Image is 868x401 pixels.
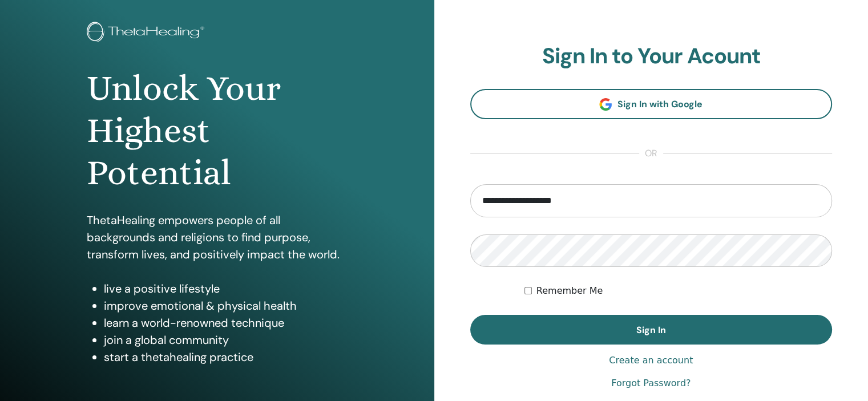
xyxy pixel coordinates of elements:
li: live a positive lifestyle [104,280,348,297]
li: improve emotional & physical health [104,297,348,314]
li: learn a world-renowned technique [104,314,348,331]
h1: Unlock Your Highest Potential [87,67,348,195]
span: Sign In with Google [617,98,703,110]
button: Sign In [470,315,833,345]
a: Sign In with Google [470,89,833,119]
span: or [639,147,663,160]
a: Create an account [609,354,693,367]
p: ThetaHealing empowers people of all backgrounds and religions to find purpose, transform lives, a... [87,212,348,263]
label: Remember Me [536,284,603,298]
a: Forgot Password? [611,376,691,390]
li: join a global community [104,331,348,349]
span: Sign In [636,324,666,336]
div: Keep me authenticated indefinitely or until I manually logout [524,284,832,298]
h2: Sign In to Your Acount [470,43,833,70]
li: start a thetahealing practice [104,349,348,366]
